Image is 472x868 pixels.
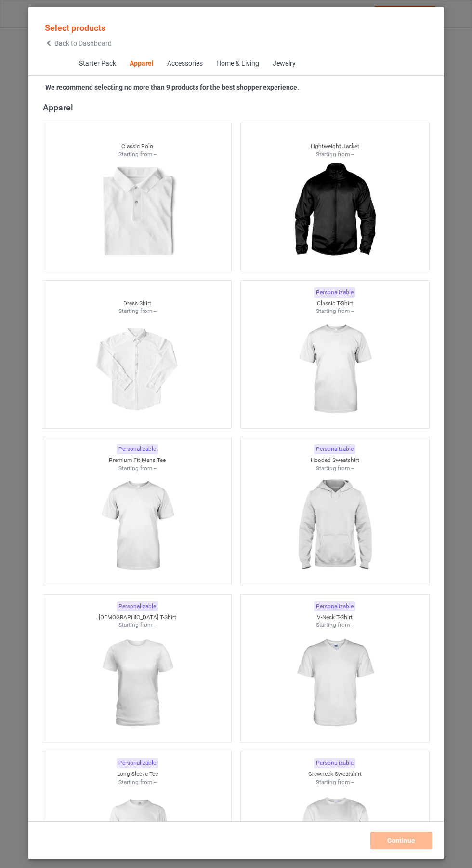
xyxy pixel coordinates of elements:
div: Starting from -- [43,621,232,629]
div: Starting from -- [241,464,429,473]
div: Personalizable [117,444,158,454]
div: Personalizable [314,758,355,768]
img: regular.jpg [94,158,180,266]
div: Apparel [129,59,153,68]
span: Select products [45,23,105,33]
div: Personalizable [117,601,158,611]
img: regular.jpg [291,315,378,423]
div: Starting from -- [241,621,429,629]
div: Premium Fit Mens Tee [43,456,232,464]
div: Long Sleeve Tee [43,770,232,778]
div: Starting from -- [43,778,232,787]
div: Starting from -- [241,150,429,159]
span: Starter Pack [72,52,122,75]
div: Personalizable [314,601,355,611]
img: regular.jpg [94,315,180,423]
img: regular.jpg [291,629,378,737]
div: Starting from -- [43,307,232,315]
img: regular.jpg [291,158,378,266]
div: Classic Polo [43,142,232,150]
div: [DEMOGRAPHIC_DATA] T-Shirt [43,613,232,622]
strong: We recommend selecting no more than 9 products for the best shopper experience. [45,83,299,91]
div: Accessories [167,59,202,68]
div: Home & Living [216,59,259,68]
div: Starting from -- [43,150,232,159]
div: Dress Shirt [43,299,232,308]
img: regular.jpg [94,472,180,580]
div: Apparel [43,102,434,113]
div: Starting from -- [43,464,232,473]
div: Classic T-Shirt [241,299,429,308]
div: Starting from -- [241,778,429,787]
div: V-Neck T-Shirt [241,613,429,622]
div: Lightweight Jacket [241,142,429,150]
div: Jewelry [272,59,295,68]
div: Starting from -- [241,307,429,315]
img: regular.jpg [94,629,180,737]
div: Personalizable [314,444,355,454]
img: regular.jpg [291,472,378,580]
span: Back to Dashboard [54,40,112,47]
div: Personalizable [117,758,158,768]
div: Personalizable [314,287,355,298]
div: Hooded Sweatshirt [241,456,429,464]
div: Crewneck Sweatshirt [241,770,429,778]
